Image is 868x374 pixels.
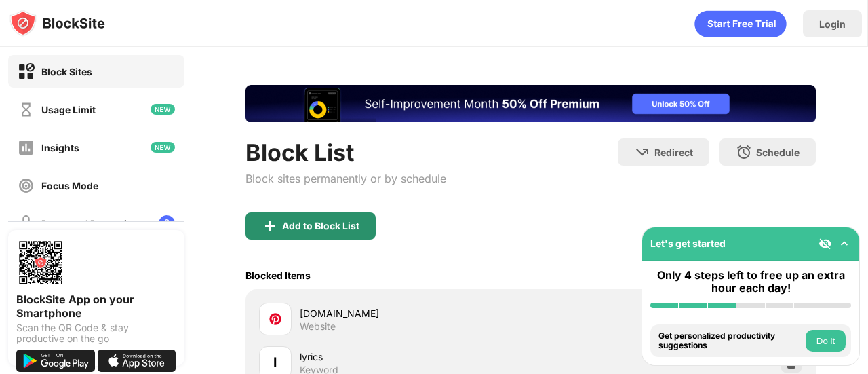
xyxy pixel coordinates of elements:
[16,293,176,320] div: BlockSite App on your Smartphone
[245,138,446,166] div: Block List
[16,350,95,372] img: get-it-on-google-play.svg
[300,350,531,364] div: lyrics
[159,215,175,231] img: lock-menu.svg
[654,147,693,158] div: Redirect
[658,331,802,351] div: Get personalized productivity suggestions
[245,85,816,122] iframe: Banner
[694,10,787,37] div: animation
[818,237,832,250] img: eye-not-visible.svg
[151,142,175,153] img: new-icon.svg
[18,101,35,118] img: time-usage-off.svg
[300,306,531,320] div: [DOMAIN_NAME]
[273,352,277,373] div: l
[9,10,105,37] img: logo-blocksite.svg
[151,104,175,115] img: new-icon.svg
[245,172,446,185] div: Block sites permanently or by schedule
[267,311,283,327] img: favicons
[41,180,98,191] div: Focus Mode
[245,269,311,281] div: Blocked Items
[41,142,79,153] div: Insights
[282,221,359,231] div: Add to Block List
[18,139,35,156] img: insights-off.svg
[650,238,726,249] div: Let's get started
[18,215,35,232] img: password-protection-off.svg
[300,320,336,333] div: Website
[41,66,92,77] div: Block Sites
[16,238,65,287] img: options-page-qr-code.png
[41,218,139,229] div: Password Protection
[98,350,176,372] img: download-on-the-app-store.svg
[819,18,846,30] div: Login
[837,237,851,250] img: omni-setup-toggle.svg
[806,330,846,352] button: Do it
[41,104,96,115] div: Usage Limit
[16,322,176,344] div: Scan the QR Code & stay productive on the go
[650,269,851,295] div: Only 4 steps left to free up an extra hour each day!
[756,147,800,158] div: Schedule
[18,63,35,80] img: block-on.svg
[18,177,35,194] img: focus-off.svg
